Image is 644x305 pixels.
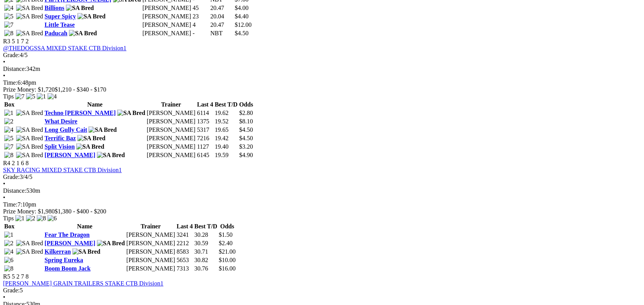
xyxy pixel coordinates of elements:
img: SA Bred [69,30,97,37]
span: • [3,294,5,300]
th: Odds [218,223,236,230]
td: 30.71 [194,248,218,256]
span: Time: [3,201,18,208]
span: $8.10 [239,118,253,125]
img: SA Bred [77,135,105,142]
a: Techno [PERSON_NAME] [44,110,116,116]
td: 19.65 [214,126,238,134]
td: [PERSON_NAME] [146,143,196,151]
img: 4 [4,5,13,11]
th: Best T/D [214,101,238,108]
td: 45 [192,4,209,12]
img: 2 [26,215,35,222]
td: 23 [192,13,209,20]
a: What Desire [44,118,77,125]
a: Boom Boom Jack [44,265,90,272]
span: • [3,194,5,201]
a: Paducah [44,30,67,36]
a: [PERSON_NAME] [44,240,95,246]
td: 19.40 [214,143,238,151]
td: 20.47 [210,21,234,29]
img: 8 [4,30,13,37]
span: 5 1 7 2 [12,38,29,44]
img: 7 [4,143,13,150]
span: • [3,180,5,187]
img: SA Bred [16,135,43,142]
img: 6 [48,215,57,222]
td: - [192,30,209,37]
span: $4.90 [239,152,253,158]
span: $4.50 [239,126,253,133]
a: Little Tease [44,21,75,28]
a: [PERSON_NAME] GRAIN TRAILERS STAKE CTB Division1 [3,280,163,287]
span: Box [4,101,15,108]
td: 30.76 [194,265,218,272]
img: SA Bred [77,13,105,20]
a: @THEDOGSSA MIXED STAKE CTB Division1 [3,45,126,51]
td: NBT [210,30,234,37]
td: 19.42 [214,134,238,142]
span: Time: [3,79,18,86]
a: Super Spicy [44,13,76,20]
th: Last 4 [176,223,193,230]
span: R3 [3,38,10,44]
img: 2 [4,240,13,247]
img: 7 [4,21,13,28]
div: Prize Money: $1,720 [3,86,641,93]
td: 30.82 [194,256,218,264]
img: 4 [48,93,57,100]
td: 1127 [197,143,213,151]
span: Distance: [3,66,26,72]
td: [PERSON_NAME] [146,151,196,159]
td: 5653 [176,256,193,264]
img: SA Bred [88,126,116,133]
div: 530m [3,187,641,194]
img: SA Bred [16,5,43,11]
img: SA Bred [97,152,125,159]
span: • [3,59,5,65]
img: 5 [26,93,35,100]
span: $4.40 [235,13,249,20]
td: [PERSON_NAME] [146,109,196,117]
span: Tips [3,93,14,100]
img: SA Bred [72,248,100,255]
span: $1,380 - $400 - $200 [55,208,107,215]
img: SA Bred [16,13,43,20]
div: 7:10pm [3,201,641,208]
td: 4 [192,21,209,29]
img: SA Bred [97,240,125,247]
span: $16.00 [219,265,236,272]
div: Prize Money: $1,980 [3,208,641,215]
span: Distance: [3,187,26,194]
span: $3.20 [239,143,253,150]
img: SA Bred [16,30,43,37]
td: [PERSON_NAME] [142,4,192,12]
td: 6114 [197,109,213,117]
td: 7216 [197,134,213,142]
td: 1375 [197,118,213,125]
td: 20.04 [210,13,234,20]
div: 5 [3,287,641,294]
td: 6145 [197,151,213,159]
th: Odds [239,101,253,108]
td: 5317 [197,126,213,134]
img: SA Bred [16,126,43,133]
img: 1 [4,110,13,116]
img: 4 [4,126,13,133]
th: Name [44,223,125,230]
img: 4 [4,248,13,255]
div: 342m [3,66,641,72]
span: $12.00 [235,21,252,28]
td: 8583 [176,248,193,256]
span: Tips [3,215,14,221]
a: Fear The Dragon [44,231,90,238]
span: $4.00 [235,5,249,11]
img: 6 [4,257,13,264]
td: 3241 [176,231,193,239]
span: Grade: [3,287,20,294]
a: Split Vision [44,143,75,150]
span: $1,210 - $340 - $170 [55,86,107,93]
a: Billions [44,5,64,11]
td: [PERSON_NAME] [146,126,196,134]
span: $1.50 [219,231,233,238]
